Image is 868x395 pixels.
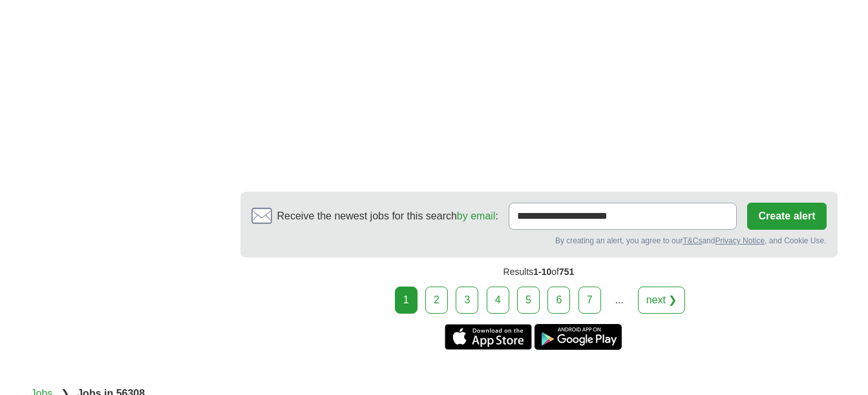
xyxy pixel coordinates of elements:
div: Results of [240,258,838,287]
span: 1-10 [533,267,551,277]
div: 1 [395,287,418,314]
a: 7 [578,287,601,314]
a: next ❯ [638,287,686,314]
div: ... [606,287,632,313]
div: By creating an alert, you agree to our and , and Cookie Use. [251,235,827,247]
a: T&Cs [683,236,702,245]
span: Receive the newest jobs for this search : [277,208,498,224]
button: Create alert [747,203,826,230]
span: 751 [559,267,574,277]
a: 3 [456,287,478,314]
a: Get the iPhone app [445,324,532,350]
a: Privacy Notice [715,236,765,245]
a: 4 [487,287,509,314]
a: by email [457,210,496,221]
a: 6 [547,287,570,314]
a: 2 [425,287,448,314]
a: 5 [517,287,540,314]
a: Get the Android app [535,324,622,350]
